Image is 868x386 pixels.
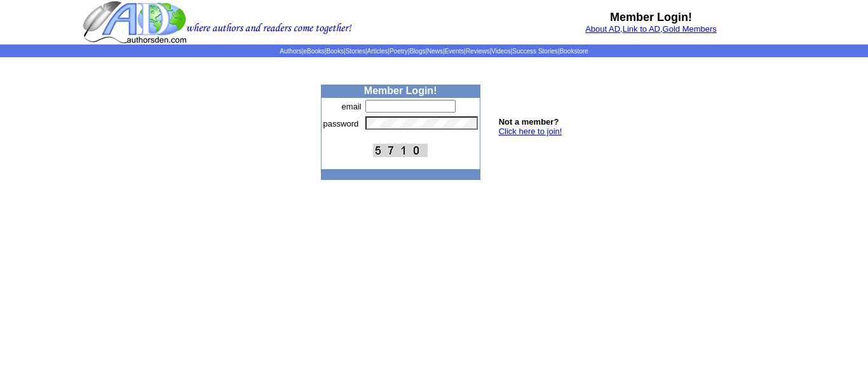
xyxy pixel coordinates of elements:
[585,24,620,34] a: About AD
[623,24,660,34] a: Link to AD
[409,48,425,55] a: Blogs
[303,48,324,55] a: eBooks
[427,48,443,55] a: News
[499,117,559,127] b: Not a member?
[367,48,388,55] a: Articles
[364,85,437,96] b: Member Login!
[342,102,362,111] font: email
[326,48,344,55] a: Books
[560,48,588,55] a: Bookstore
[390,48,408,55] a: Poetry
[610,11,692,24] b: Member Login!
[663,24,717,34] a: Gold Members
[346,48,365,55] a: Stories
[491,48,510,55] a: Videos
[445,48,465,55] a: Events
[280,48,301,55] a: Authors
[280,48,588,55] span: | | | | | | | | | | | |
[466,48,490,55] a: Reviews
[585,24,717,34] font: , ,
[323,119,359,128] font: password
[499,127,562,136] a: Click here to join!
[512,48,558,55] a: Success Stories
[373,144,428,157] img: This Is CAPTCHA Image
